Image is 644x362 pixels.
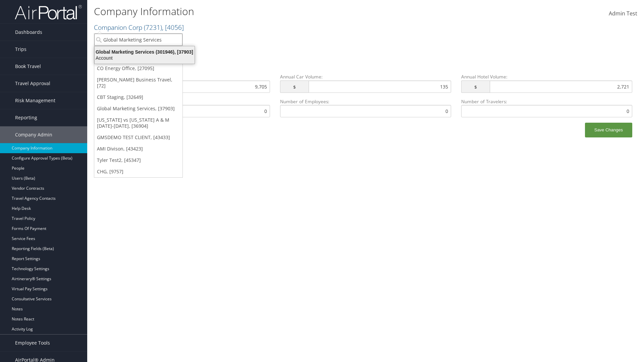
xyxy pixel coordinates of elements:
[280,73,451,98] label: Annual Car Volume:
[280,80,309,93] span: $
[309,80,451,93] input: Annual Car Volume: $
[127,80,270,93] input: Annual Air Volume: $
[461,73,632,98] label: Annual Hotel Volume:
[461,105,632,117] input: Number of Travelers:
[99,98,270,117] label: Annual Air Bookings:
[99,73,270,98] label: Annual Air Volume:
[280,98,451,117] label: Number of Employees:
[99,105,270,117] input: Annual Air Bookings:
[280,105,451,117] input: Number of Employees:
[15,41,26,58] span: Trips
[15,335,50,351] span: Employee Tools
[15,4,82,20] img: airportal-logo.png
[94,4,456,18] h1: Company Information
[15,58,41,75] span: Book Travel
[94,114,182,132] a: [US_STATE] vs [US_STATE] A & M [DATE]-[DATE], [36904]
[15,126,52,143] span: Company Admin
[609,3,637,24] a: Admin Test
[461,80,490,93] span: $
[94,23,184,32] a: Companion Corp
[94,143,182,155] a: AMI Divison, [43423]
[94,155,182,166] a: Tyler Test2, [45347]
[490,80,632,93] input: Annual Hotel Volume: $
[461,98,632,117] label: Number of Travelers:
[144,23,162,32] span: ( 7231 )
[94,132,182,143] a: GMSDEMO TEST CLIENT, [43433]
[15,109,37,126] span: Reporting
[94,63,182,74] a: CO Energy Office, [27095]
[94,34,182,46] input: Search Accounts
[15,24,42,41] span: Dashboards
[585,123,632,137] button: Save Changes
[94,166,182,177] a: CHG, [9757]
[609,10,637,17] span: Admin Test
[15,92,55,109] span: Risk Management
[94,74,182,92] a: [PERSON_NAME] Business Travel, [72]
[94,103,182,114] a: Global Marketing Services, [37903]
[91,49,199,55] div: Global Marketing Services (301946), [37903]
[91,55,199,61] div: Account
[162,23,184,32] span: , [ 4056 ]
[15,75,50,92] span: Travel Approval
[94,92,182,103] a: CBT Staging, [32649]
